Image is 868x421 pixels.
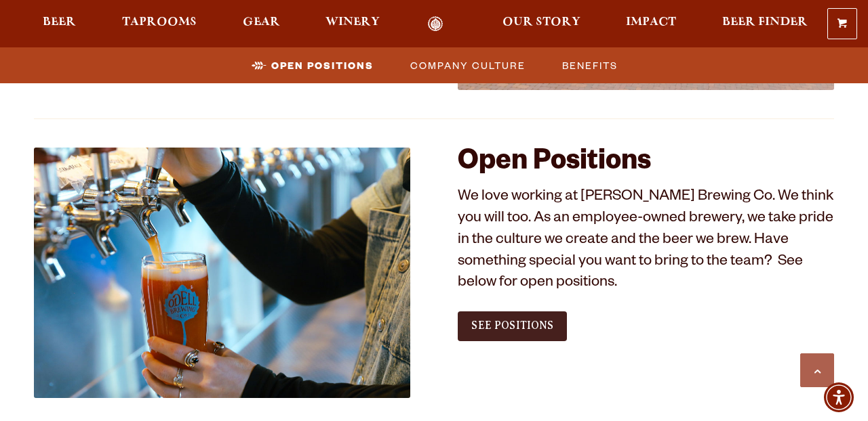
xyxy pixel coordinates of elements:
[800,353,834,387] a: Scroll to top
[243,56,380,75] a: Open Positions
[113,16,205,32] a: Taprooms
[626,17,676,28] span: Impact
[502,17,580,28] span: Our Story
[722,17,808,28] span: Beer Finder
[317,16,389,32] a: Winery
[271,56,374,75] span: Open Positions
[713,16,816,32] a: Beer Finder
[402,56,532,75] a: Company Culture
[34,16,85,32] a: Beer
[410,56,526,75] span: Company Culture
[34,148,410,397] img: Jobs_1
[243,17,280,28] span: Gear
[458,148,834,180] h2: Open Positions
[458,311,567,341] a: See Positions
[458,187,834,296] p: We love working at [PERSON_NAME] Brewing Co. We think you will too. As an employee-owned brewery,...
[471,319,553,332] span: See Positions
[617,16,685,32] a: Impact
[122,17,197,28] span: Taprooms
[325,17,380,28] span: Winery
[562,56,618,75] span: Benefits
[410,16,460,32] a: Odell Home
[234,16,289,32] a: Gear
[824,382,854,412] div: Accessibility Menu
[43,17,76,28] span: Beer
[494,16,589,32] a: Our Story
[554,56,625,75] a: Benefits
